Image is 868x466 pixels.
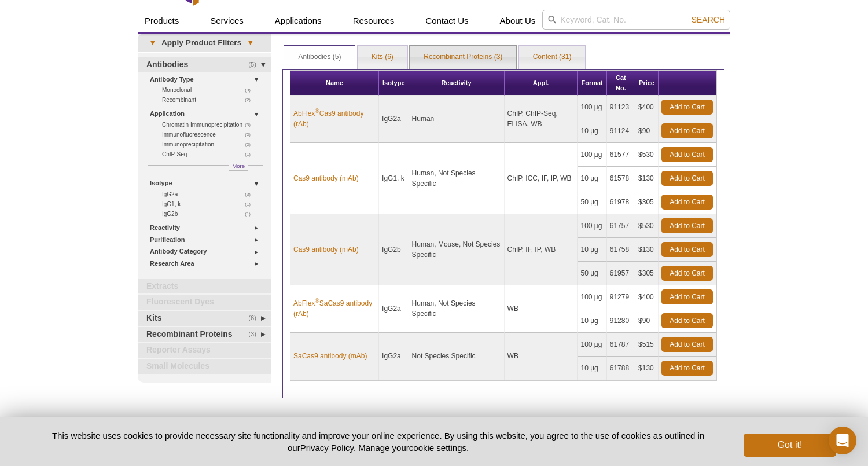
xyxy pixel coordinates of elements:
[607,96,635,119] td: 91123
[607,333,635,357] td: 61787
[162,189,257,199] a: (3)IgG2a
[358,46,407,69] a: Kits (6)
[542,10,730,30] input: Keyword, Cat. No.
[229,165,248,171] a: More
[138,57,271,72] a: (5)Antibodies
[241,38,259,48] span: ▾
[379,96,409,143] td: IgG2a
[505,285,578,333] td: WB
[505,143,578,214] td: ChIP, ICC, IF, IP, WB
[409,143,505,214] td: Human, Not Species Specific
[635,167,659,190] td: $130
[635,119,659,143] td: $90
[245,120,257,130] span: (3)
[635,333,659,357] td: $515
[635,262,659,285] td: $305
[138,311,271,326] a: (6)Kits
[346,10,402,32] a: Resources
[829,427,856,454] div: Open Intercom Messenger
[245,140,257,149] span: (2)
[744,434,836,457] button: Got it!
[578,285,606,309] td: 100 µg
[661,266,713,281] a: Add to Cart
[32,430,724,454] p: This website uses cookies to provide necessary site functionality and improve your online experie...
[578,143,606,167] td: 100 µg
[150,234,264,246] a: Purification
[138,34,271,52] a: ▾Apply Product Filters▾
[293,173,359,184] a: Cas9 antibody (mAb)
[607,238,635,262] td: 61758
[635,96,659,119] td: $400
[245,149,257,159] span: (1)
[162,95,257,105] a: (2)Recombinant
[607,143,635,167] td: 61577
[635,214,659,238] td: $530
[493,10,543,32] a: About Us
[505,333,578,380] td: WB
[578,262,606,285] td: 50 µg
[635,357,659,380] td: $130
[661,289,713,304] a: Add to Cart
[284,46,355,69] a: Antibodies (5)
[661,313,713,328] a: Add to Cart
[245,199,257,209] span: (1)
[635,143,659,167] td: $530
[138,279,271,294] a: Extracts
[248,57,263,72] span: (5)
[293,298,376,319] a: AbFlex®SaCas9 antibody (rAb)
[315,108,319,114] sup: ®
[293,108,376,129] a: AbFlex®Cas9 antibody (rAb)
[268,10,329,32] a: Applications
[162,140,257,149] a: (2)Immunoprecipitation
[162,199,257,209] a: (1)IgG1, k
[661,242,713,257] a: Add to Cart
[607,190,635,214] td: 61978
[578,357,606,380] td: 10 µg
[661,361,713,376] a: Add to Cart
[409,214,505,285] td: Human, Mouse, Not Species Specific
[138,327,271,342] a: (3)Recombinant Proteins
[688,14,729,25] button: Search
[607,214,635,238] td: 61757
[607,262,635,285] td: 61957
[379,285,409,333] td: IgG2a
[505,71,578,96] th: Appl.
[578,333,606,357] td: 100 µg
[248,311,263,326] span: (6)
[607,357,635,380] td: 61788
[578,309,606,333] td: 10 µg
[293,244,359,255] a: Cas9 antibody (mAb)
[162,130,257,140] a: (2)Immunofluorescence
[409,71,505,96] th: Reactivity
[635,71,659,96] th: Price
[578,190,606,214] td: 50 µg
[379,143,409,214] td: IgG1, k
[578,119,606,143] td: 10 µg
[138,343,271,358] a: Reporter Assays
[203,10,251,32] a: Services
[418,10,475,32] a: Contact Us
[138,10,186,32] a: Products
[607,285,635,309] td: 91279
[150,258,264,270] a: Research Area
[379,333,409,380] td: IgG2a
[661,147,713,162] a: Add to Cart
[150,74,264,86] a: Antibody Type
[578,238,606,262] td: 10 µg
[661,100,713,115] a: Add to Cart
[635,309,659,333] td: $90
[607,309,635,333] td: 91280
[379,214,409,285] td: IgG2b
[635,285,659,309] td: $400
[578,71,606,96] th: Format
[379,71,409,96] th: Isotype
[607,119,635,143] td: 91124
[162,209,257,219] a: (1)IgG2b
[635,190,659,214] td: $305
[505,96,578,143] td: ChIP, ChIP-Seq, ELISA, WB
[661,123,713,138] a: Add to Cart
[150,222,264,234] a: Reactivity
[607,71,635,96] th: Cat No.
[519,46,586,69] a: Content (31)
[409,443,466,453] button: cookie settings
